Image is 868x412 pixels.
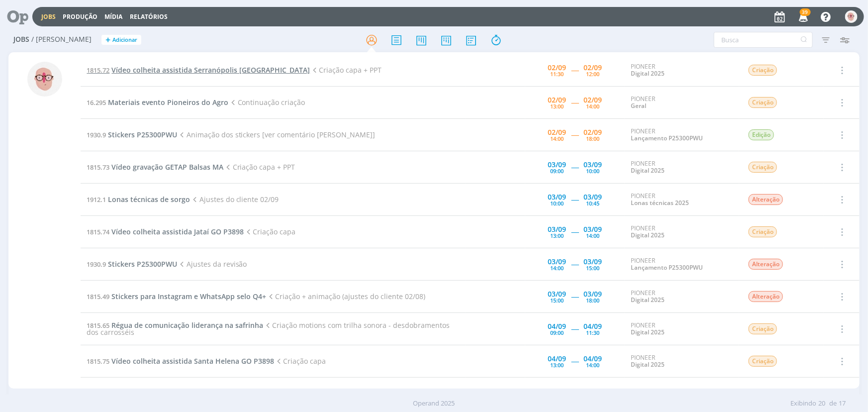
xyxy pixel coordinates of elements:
[586,71,599,77] div: 12:00
[749,291,783,302] span: Alteração
[105,35,110,45] span: +
[749,259,783,270] span: Alteração
[87,130,106,139] span: 1930.9
[571,130,579,139] span: -----
[548,161,566,168] div: 03/09
[631,296,665,304] a: Digital 2025
[749,129,774,140] span: Edição
[792,8,813,26] button: 39
[87,130,177,139] a: 1930.9Stickers P25300PWU
[87,357,109,366] span: 1815.75
[111,292,266,301] span: Stickers para Instagram e WhatsApp selo Q4+
[790,399,816,409] span: Exibindo
[571,227,579,236] span: -----
[586,168,599,174] div: 10:00
[548,194,566,201] div: 03/09
[60,13,100,21] button: Produção
[550,136,564,141] div: 14:00
[631,387,733,401] div: PIONEER
[586,362,599,368] div: 14:00
[550,362,564,368] div: 13:00
[548,258,566,265] div: 03/09
[586,201,599,206] div: 10:45
[550,265,564,271] div: 14:00
[631,231,665,239] a: Digital 2025
[87,195,106,204] span: 1912.1
[749,356,777,367] span: Criação
[104,12,122,21] a: Mídia
[583,129,602,136] div: 02/09
[108,130,177,139] span: Stickers P25300PWU
[571,324,579,333] span: -----
[631,360,665,369] a: Digital 2025
[845,8,858,25] button: A
[631,328,665,336] a: Digital 2025
[31,35,92,44] span: / [PERSON_NAME]
[87,320,263,330] a: 1815.65Régua de comunicação liderança na safrinha
[87,66,109,75] span: 1815.72
[845,10,858,23] img: A
[38,13,59,21] button: Jobs
[586,265,599,271] div: 15:00
[571,98,579,107] span: -----
[571,65,579,75] span: -----
[548,97,566,103] div: 02/09
[87,260,106,269] span: 1930.9
[87,162,223,172] a: 1815.73Vídeo gravação GETAP Balsas MA
[631,63,733,78] div: PIONEER
[631,193,733,207] div: PIONEER
[800,8,811,16] span: 39
[550,103,564,109] div: 13:00
[583,355,602,362] div: 04/09
[714,32,813,48] input: Busca
[749,226,777,237] span: Criação
[550,330,564,335] div: 09:00
[13,35,29,44] span: Jobs
[631,257,733,272] div: PIONEER
[631,134,703,142] a: Lançamento P25300PWU
[839,399,846,409] span: 17
[631,166,665,175] a: Digital 2025
[548,355,566,362] div: 04/09
[111,227,244,236] span: Vídeo colheita assistida Jataí GO P3898
[87,98,228,107] a: 16.295Materiais evento Pioneiros do Agro
[41,12,56,21] a: Jobs
[112,37,137,43] span: Adicionar
[87,259,177,269] a: 1930.9Stickers P25300PWU
[177,130,375,139] span: Animação dos stickers [ver comentário [PERSON_NAME]]
[87,227,244,236] a: 1815.74Vídeo colheita assistida Jataí GO P3898
[583,161,602,168] div: 03/09
[228,98,305,107] span: Continuação criação
[548,64,566,71] div: 02/09
[548,291,566,298] div: 03/09
[87,195,190,204] a: 1912.1Lonas técnicas de sorgo
[177,259,247,269] span: Ajustes da revisão
[631,322,733,336] div: PIONEER
[571,292,579,301] span: -----
[108,195,190,204] span: Lonas técnicas de sorgo
[631,354,733,369] div: PIONEER
[631,128,733,142] div: PIONEER
[749,194,783,205] span: Alteração
[274,356,326,366] span: Criação capa
[108,98,228,107] span: Materiais evento Pioneiros do Agro
[87,320,450,337] span: Criação motions com trilha sonora - desdobramentos dos carrosséis
[87,98,106,107] span: 16.295
[829,399,837,409] span: de
[63,12,97,21] a: Produção
[631,263,703,272] a: Lançamento P25300PWU
[223,162,295,172] span: Criação capa + PPT
[631,225,733,239] div: PIONEER
[111,65,310,75] span: Vídeo colheita assistida Serranópolis [GEOGRAPHIC_DATA]
[749,323,777,334] span: Criação
[548,226,566,233] div: 03/09
[586,233,599,238] div: 14:00
[631,102,646,110] a: Geral
[87,292,266,301] a: 1815.49Stickers para Instagram e WhatsApp selo Q4+
[586,298,599,303] div: 18:00
[749,162,777,173] span: Criação
[87,163,109,172] span: 1815.73
[631,199,689,207] a: Lonas técnicas 2025
[631,69,665,78] a: Digital 2025
[190,195,279,204] span: Ajustes do cliente 02/09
